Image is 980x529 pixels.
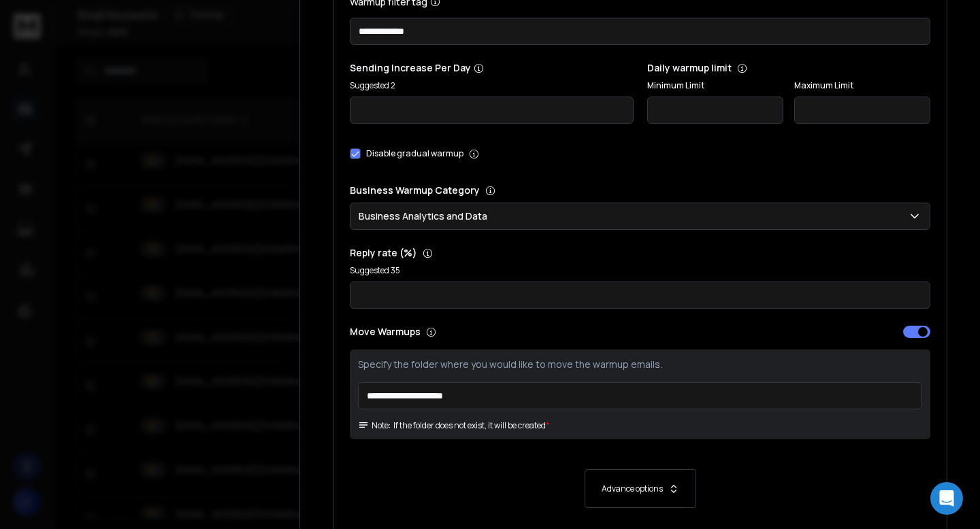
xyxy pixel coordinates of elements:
label: Minimum Limit [647,80,783,91]
p: Daily warmup limit [647,61,931,75]
p: Sending Increase Per Day [350,61,634,75]
p: Advance options [602,483,663,494]
div: Open Intercom Messenger [930,482,963,515]
p: Reply rate (%) [350,246,930,260]
p: If the folder does not exist, it will be created [393,420,546,431]
label: Maximum Limit [794,80,930,91]
button: Advance options [363,469,917,508]
label: Disable gradual warmup [366,148,463,159]
span: Note: [358,420,391,431]
p: Suggested 2 [350,80,634,91]
p: Suggested 35 [350,265,930,276]
p: Move Warmups [350,325,636,339]
p: Specify the folder where you would like to move the warmup emails. [358,358,922,371]
p: Business Warmup Category [350,184,930,197]
p: Business Analytics and Data [359,209,493,223]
